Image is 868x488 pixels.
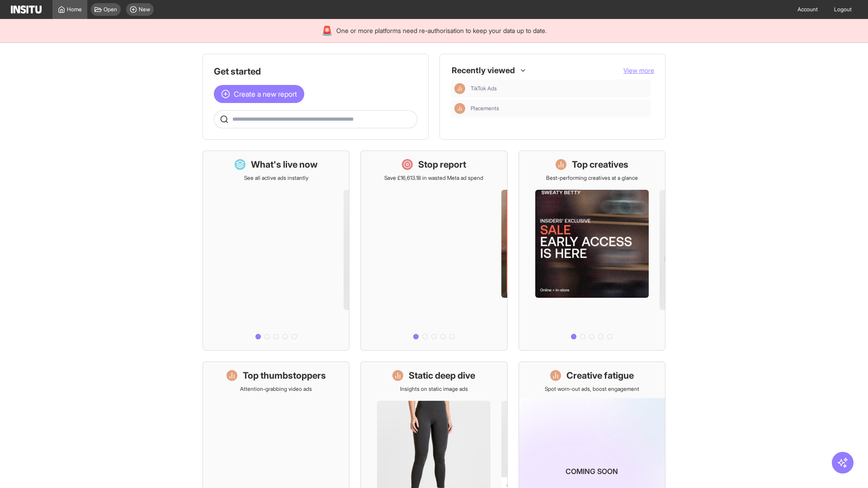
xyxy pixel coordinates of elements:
p: Best-performing creatives at a glance [546,174,638,182]
span: One or more platforms need re-authorisation to keep your data up to date. [336,26,547,35]
p: Attention-grabbing video ads [240,385,312,393]
h1: Top creatives [572,158,628,171]
span: TikTok Ads [471,85,647,92]
h1: What's live now [251,158,318,171]
span: TikTok Ads [471,85,497,92]
p: Save £16,613.18 in wasted Meta ad spend [384,174,483,182]
img: Logo [11,5,42,14]
span: Create a new report [234,89,297,99]
a: Top creativesBest-performing creatives at a glance [519,150,665,351]
h1: Stop report [418,158,466,171]
h1: Get started [214,65,417,78]
a: What's live nowSee all active ads instantly [203,150,349,351]
button: Create a new report [214,85,304,103]
p: Insights on static image ads [400,385,468,393]
span: Open [104,6,117,13]
span: Placements [471,105,499,112]
button: View more [623,66,654,75]
div: Insights [454,83,465,94]
h1: Top thumbstoppers [243,369,326,382]
span: Placements [471,105,647,112]
span: New [139,6,150,13]
div: 🚨 [321,24,333,37]
p: See all active ads instantly [244,174,308,182]
a: Stop reportSave £16,613.18 in wasted Meta ad spend [360,150,507,351]
span: View more [623,66,654,74]
span: Home [67,6,82,13]
h1: Static deep dive [409,369,475,382]
div: Insights [454,103,465,114]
